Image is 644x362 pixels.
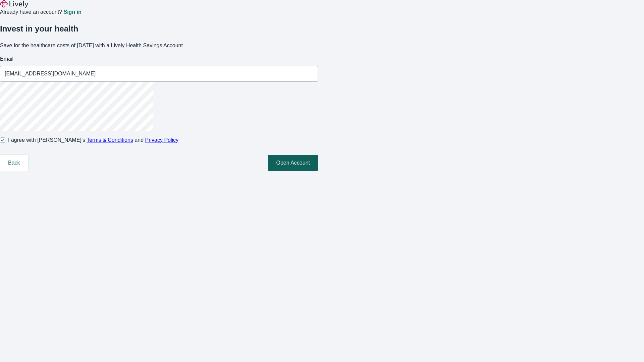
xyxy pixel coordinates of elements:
[268,155,318,171] button: Open Account
[63,9,81,15] a: Sign in
[87,137,133,143] a: Terms & Conditions
[145,137,179,143] a: Privacy Policy
[8,136,178,144] span: I agree with [PERSON_NAME]’s and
